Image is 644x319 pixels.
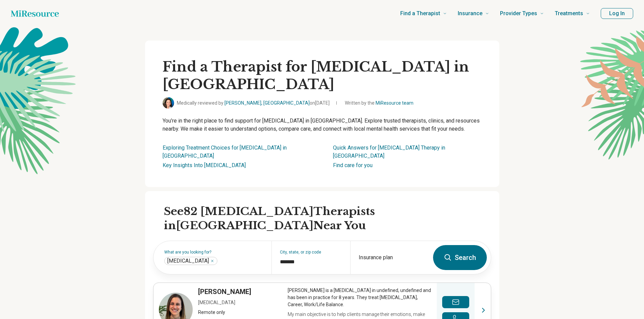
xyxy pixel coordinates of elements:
a: MiResource team [376,100,413,106]
a: Find care for you [333,162,373,168]
span: Find a Therapist [400,9,440,18]
button: Send a message [442,296,469,308]
h1: Find a Therapist for [MEDICAL_DATA] in [GEOGRAPHIC_DATA] [163,58,482,93]
button: Log In [601,8,633,19]
a: [PERSON_NAME], [GEOGRAPHIC_DATA] [224,100,310,106]
label: What are you looking for? [164,250,263,254]
a: Exploring Treatment Choices for [MEDICAL_DATA] in [GEOGRAPHIC_DATA] [163,144,287,159]
p: You’re in the right place to find support for [MEDICAL_DATA] in [GEOGRAPHIC_DATA]. Explore truste... [163,117,482,133]
span: Insurance [458,9,482,18]
h2: See 82 [MEDICAL_DATA] Therapists in [GEOGRAPHIC_DATA] Near You [164,205,491,233]
a: Home page [11,7,59,20]
span: Written by the [345,100,413,107]
span: on [DATE] [310,100,330,106]
button: Search [433,245,487,270]
button: Personality Disorders [210,259,214,263]
span: [MEDICAL_DATA] [167,258,209,264]
span: Treatments [555,9,583,18]
span: Medically reviewed by [177,100,330,107]
a: Key Insights Into [MEDICAL_DATA] [163,162,246,168]
a: Quick Answers for [MEDICAL_DATA] Therapy in [GEOGRAPHIC_DATA] [333,144,445,159]
span: Provider Types [500,9,537,18]
div: Personality Disorders [164,257,217,265]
